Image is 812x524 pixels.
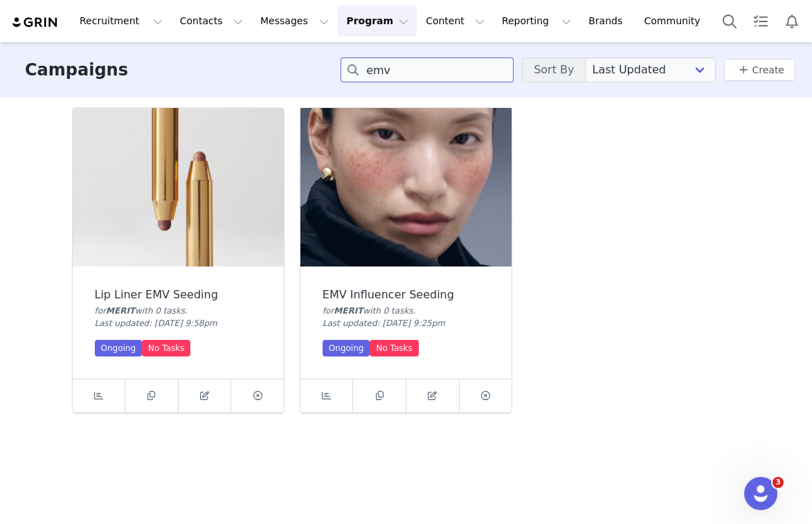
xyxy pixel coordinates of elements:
[11,16,60,29] img: grin logo
[580,6,635,37] a: Brands
[71,6,171,37] button: Recruitment
[95,305,262,317] div: for with 0 task .
[744,477,777,510] iframe: Intercom live chat
[172,6,251,37] button: Contacts
[777,6,807,37] button: Notifications
[773,477,784,488] span: 3
[494,6,579,37] button: Reporting
[95,289,262,301] div: Lip Liner EMV Seeding
[370,340,418,356] div: No Tasks
[334,306,363,316] span: MERIT
[417,6,493,37] button: Content
[25,57,128,82] h3: Campaigns
[181,306,185,316] span: s
[746,6,776,37] a: Tasks
[73,108,284,266] img: Lip Liner EMV Seeding
[714,6,745,37] button: Search
[95,340,143,356] div: Ongoing
[636,6,715,37] a: Community
[323,289,489,301] div: EMV Influencer Seeding
[341,57,514,82] input: Search campaigns
[95,317,262,329] div: Last updated: [DATE] 9:58pm
[724,59,795,81] button: Create
[106,306,135,316] span: MERIT
[142,340,190,356] div: No Tasks
[735,62,784,78] a: Create
[323,340,370,356] div: Ongoing
[323,305,489,317] div: for with 0 task .
[300,108,512,266] img: EMV Influencer Seeding
[252,6,337,37] button: Messages
[408,306,413,316] span: s
[323,317,489,329] div: Last updated: [DATE] 9:25pm
[338,6,417,37] button: Program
